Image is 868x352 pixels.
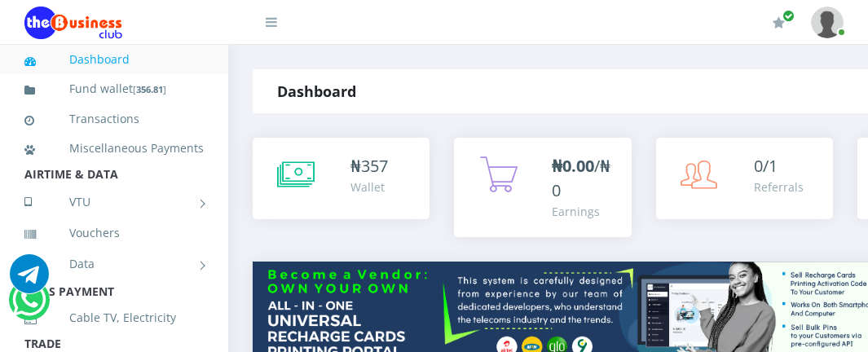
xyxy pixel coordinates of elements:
[552,155,594,177] b: ₦0.00
[754,155,778,177] span: 0/1
[24,41,204,78] a: Dashboard
[24,7,122,39] img: Logo
[811,7,844,38] img: User
[10,266,49,293] a: Chat for support
[24,100,204,138] a: Transactions
[350,154,388,178] div: ₦
[277,81,356,101] strong: Dashboard
[656,138,833,219] a: 0/1 Referrals
[136,83,163,95] b: 356.81
[24,130,204,167] a: Miscellaneous Payments
[361,155,388,177] span: 357
[454,138,631,237] a: ₦0.00/₦0 Earnings
[24,182,204,222] a: VTU
[773,16,785,29] i: Renew/Upgrade Subscription
[24,244,204,284] a: Data
[133,83,166,95] small: [ ]
[24,70,204,108] a: Fund wallet[356.81]
[350,178,388,196] div: Wallet
[24,214,204,252] a: Vouchers
[12,293,46,319] a: Chat for support
[552,155,610,201] span: /₦0
[754,178,804,196] div: Referrals
[24,299,204,337] a: Cable TV, Electricity
[782,10,795,22] span: Renew/Upgrade Subscription
[552,203,615,220] div: Earnings
[253,138,430,219] a: ₦357 Wallet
